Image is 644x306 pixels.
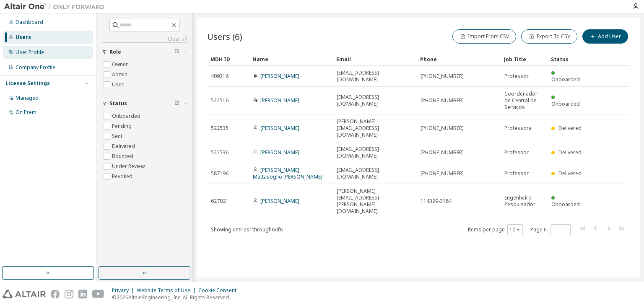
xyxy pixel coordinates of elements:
span: 522536 [211,149,229,156]
span: Clear filter [174,100,179,107]
span: [PHONE_NUMBER] [421,97,464,104]
span: [PERSON_NAME][EMAIL_ADDRESS][PERSON_NAME][DOMAIN_NAME] [337,188,413,215]
span: 587196 [211,170,229,177]
span: [EMAIL_ADDRESS][DOMAIN_NAME] [337,146,413,159]
button: 10 [509,226,521,233]
a: [PERSON_NAME] [260,97,299,104]
a: [PERSON_NAME] [260,124,299,132]
span: Professor [504,149,529,156]
span: Items per page [467,224,523,235]
span: 522516 [211,97,229,104]
span: Page n. [530,224,571,235]
span: Coordenador de Central de Serviços [504,91,544,111]
span: Onboarded [551,76,580,83]
span: 627021 [211,198,229,205]
div: Users [16,34,31,41]
span: [PHONE_NUMBER] [421,149,464,156]
div: Dashboard [16,19,43,26]
label: Under Review [112,161,146,171]
span: Professora [504,125,532,132]
label: Admin [112,70,129,80]
span: Onboarded [551,100,580,107]
span: [PERSON_NAME][EMAIL_ADDRESS][DOMAIN_NAME] [337,118,413,138]
a: [PERSON_NAME] [260,73,299,80]
div: Email [336,52,413,66]
button: Import From CSV [452,29,516,44]
span: 522535 [211,125,229,132]
img: facebook.svg [51,290,60,298]
div: Status [551,52,586,66]
span: [EMAIL_ADDRESS][DOMAIN_NAME] [337,70,413,83]
img: youtube.svg [92,290,104,298]
span: [EMAIL_ADDRESS][DOMAIN_NAME] [337,94,413,107]
span: [PHONE_NUMBER] [421,125,464,132]
span: Engenheiro Pesquisador [504,194,544,208]
div: Website Terms of Use [137,287,198,294]
label: Pending [112,121,133,131]
button: Status [102,94,187,113]
label: Sent [112,131,124,141]
label: Onboarded [112,111,142,121]
button: Export To CSV [521,29,577,44]
label: Bounced [112,151,135,161]
div: Name [252,52,330,66]
div: MDH ID [210,52,246,66]
span: Showing entries 1 through 6 of 6 [211,226,283,233]
div: Managed [16,95,39,101]
label: Owner [112,60,130,70]
span: [EMAIL_ADDRESS][DOMAIN_NAME] [337,167,413,180]
span: Professor [504,170,529,177]
div: Cookie Consent [198,287,241,294]
a: [PERSON_NAME] [260,149,299,156]
div: Job Title [504,52,544,66]
div: Privacy [112,287,137,294]
span: Role [109,49,121,55]
div: License Settings [5,80,50,87]
div: Phone [420,52,497,66]
div: User Profile [16,49,44,56]
img: instagram.svg [65,290,73,298]
a: Clear all [102,36,187,42]
span: Delivered [558,124,582,132]
img: Altair One [4,3,109,11]
span: 114329-3184 [421,198,452,205]
img: altair_logo.svg [3,290,46,298]
a: [PERSON_NAME] [260,197,299,205]
img: linkedin.svg [78,290,87,298]
p: © 2025 Altair Engineering, Inc. All Rights Reserved. [112,294,241,301]
div: Company Profile [16,64,55,71]
button: Role [102,43,187,61]
span: Onboarded [551,201,580,208]
label: User [112,80,125,90]
span: 409316 [211,73,229,80]
span: [PHONE_NUMBER] [421,170,464,177]
label: Revoked [112,171,134,182]
label: Delivered [112,141,137,151]
span: [PHONE_NUMBER] [421,73,464,80]
span: Clear filter [174,49,179,55]
a: [PERSON_NAME] Mattasoglio [PERSON_NAME] [253,166,322,180]
span: Professor [504,73,529,80]
span: Status [109,100,127,107]
button: Add User [582,29,628,44]
span: Users (6) [207,31,242,42]
div: On Prem [16,109,36,116]
span: Delivered [558,170,582,177]
span: Delivered [558,149,582,156]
